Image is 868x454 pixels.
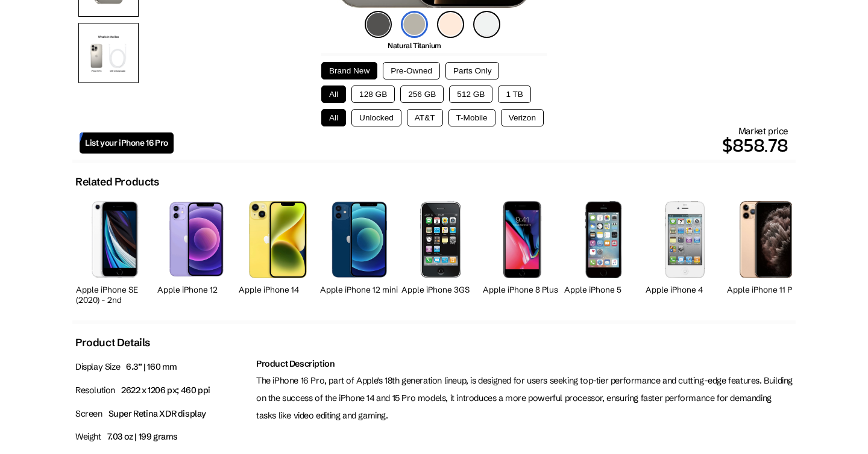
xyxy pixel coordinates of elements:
[448,109,495,126] button: T-Mobile
[502,201,542,278] img: iPhone 8 Plus
[332,201,388,278] img: iPhone 12 mini
[564,194,643,308] a: iPhone 5s Apple iPhone 5
[157,194,236,308] a: iPhone 12 Apple iPhone 12
[665,201,704,278] img: iPhone 4s
[740,201,793,278] img: iPhone 11 Pro
[401,285,480,295] h2: Apple iPhone 3GS
[564,285,643,295] h2: Apple iPhone 5
[473,11,500,38] img: white-titanium-icon
[78,23,139,83] img: What
[498,86,530,103] button: 1 TB
[75,175,159,188] h2: Related Products
[75,428,250,446] p: Weight
[320,194,398,308] a: iPhone 12 mini Apple iPhone 12 mini
[126,361,177,372] span: 6.3” | 160 mm
[646,285,724,295] h2: Apple iPhone 4
[239,194,317,308] a: iPhone 14 Apple iPhone 14
[388,41,441,50] span: Natural Titanium
[92,201,139,278] img: iPhone SE 2nd Gen
[256,358,793,369] h2: Product Description
[321,62,377,79] button: Brand New
[727,285,805,295] h2: Apple iPhone 11 Pro
[501,109,544,126] button: Verizon
[351,86,395,103] button: 128 GB
[401,194,480,308] a: iPhone 3GS Apple iPhone 3GS
[121,385,210,396] span: 2622 x 1206 px; 460 ppi
[321,86,346,103] button: All
[80,132,174,154] a: List your iPhone 16 Pro
[239,285,317,295] h2: Apple iPhone 14
[256,372,793,424] p: The iPhone 16 Pro, part of Apple's 18th generation lineup, is designed for users seeking top-tier...
[107,431,178,442] span: 7.03 oz | 199 grams
[75,405,250,423] p: Screen
[445,62,499,79] button: Parts Only
[249,201,307,278] img: iPhone 14
[75,358,250,376] p: Display Size
[365,11,392,38] img: black-titanium-icon
[174,131,788,160] p: $858.78
[75,336,150,349] h2: Product Details
[646,194,724,308] a: iPhone 4s Apple iPhone 4
[169,201,225,278] img: iPhone 12
[85,138,168,148] span: List your iPhone 16 Pro
[351,109,401,126] button: Unlocked
[727,194,805,308] a: iPhone 11 Pro Apple iPhone 11 Pro
[76,194,154,308] a: iPhone SE 2nd Gen Apple iPhone SE (2020) - 2nd Generation
[401,11,428,38] img: natural-titanium-icon
[383,62,440,79] button: Pre-Owned
[75,382,250,399] p: Resolution
[76,285,154,316] h2: Apple iPhone SE (2020) - 2nd Generation
[420,201,462,278] img: iPhone 3GS
[400,86,444,103] button: 256 GB
[108,408,206,419] span: Super Retina XDR display
[174,125,788,160] div: Market price
[437,11,464,38] img: desert-titanium-icon
[407,109,443,126] button: AT&T
[449,86,492,103] button: 512 GB
[483,194,561,308] a: iPhone 8 Plus Apple iPhone 8 Plus
[157,285,236,295] h2: Apple iPhone 12
[320,285,398,295] h2: Apple iPhone 12 mini
[585,201,622,278] img: iPhone 5s
[321,109,346,126] button: All
[483,285,561,295] h2: Apple iPhone 8 Plus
